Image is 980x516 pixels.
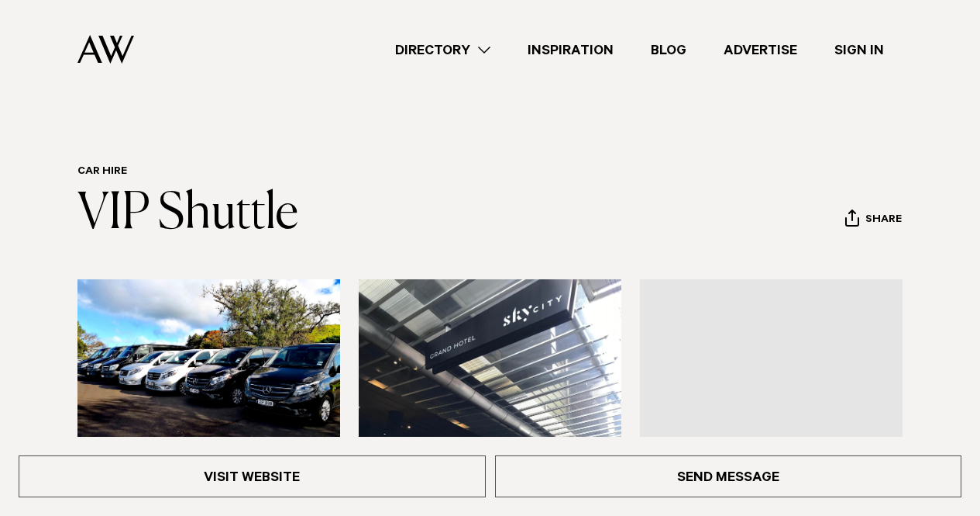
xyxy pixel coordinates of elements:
[865,213,902,228] span: Share
[844,209,903,232] button: Share
[632,40,705,61] a: Blog
[495,455,962,497] a: Send Message
[377,40,509,61] a: Directory
[77,35,134,64] img: Auckland Weddings Logo
[77,166,127,178] a: Car Hire
[19,455,486,497] a: Visit Website
[816,40,903,61] a: Sign In
[77,189,298,239] a: VIP Shuttle
[705,40,816,61] a: Advertise
[509,40,632,61] a: Inspiration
